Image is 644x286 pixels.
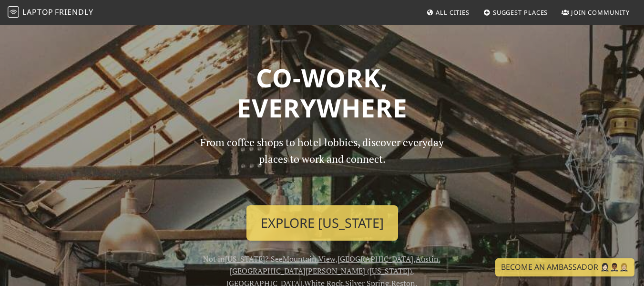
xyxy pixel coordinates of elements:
a: Explore [US_STATE] [246,205,398,241]
a: [GEOGRAPHIC_DATA][PERSON_NAME] ([US_STATE]) [230,265,412,276]
span: Join Community [571,8,630,17]
span: Friendly [55,7,93,17]
a: [US_STATE] [225,254,265,264]
p: From coffee shops to hotel lobbies, discover everyday places to work and connect. [192,134,452,198]
a: LaptopFriendly LaptopFriendly [8,4,93,21]
span: Laptop [22,7,53,17]
a: Suggest Places [480,4,552,21]
img: LaptopFriendly [8,6,19,18]
a: Join Community [558,4,634,21]
a: Mountain View [283,254,335,264]
a: Become an Ambassador 🤵🏻‍♀️🤵🏾‍♂️🤵🏼‍♀️ [495,258,634,276]
a: Austin [416,254,439,264]
span: Suggest Places [493,8,548,17]
a: [GEOGRAPHIC_DATA] [337,254,413,264]
a: All Cities [422,4,473,21]
h1: Co-work, Everywhere [56,63,588,123]
span: All Cities [436,8,470,17]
